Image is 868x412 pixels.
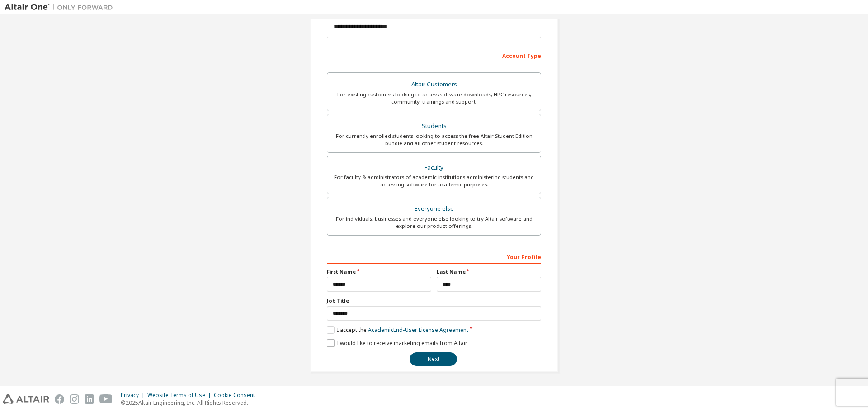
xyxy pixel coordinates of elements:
label: I would like to receive marketing emails from Altair [327,339,467,347]
div: For faculty & administrators of academic institutions administering students and accessing softwa... [333,174,535,188]
a: Academic End-User License Agreement [368,326,468,334]
img: instagram.svg [70,394,79,404]
img: altair_logo.svg [3,394,49,404]
button: Next [410,352,457,366]
div: Website Terms of Use [147,392,214,399]
div: Your Profile [327,249,541,264]
img: linkedin.svg [85,394,94,404]
div: For individuals, businesses and everyone else looking to try Altair software and explore our prod... [333,215,535,230]
label: Last Name [437,268,541,275]
img: Altair One [5,3,118,12]
div: Privacy [121,392,147,399]
label: First Name [327,268,431,275]
div: For existing customers looking to access software downloads, HPC resources, community, trainings ... [333,91,535,105]
div: Everyone else [333,203,535,215]
label: I accept the [327,326,468,334]
img: youtube.svg [99,394,113,404]
div: Faculty [333,161,535,174]
label: Job Title [327,297,541,304]
p: © 2025 Altair Engineering, Inc. All Rights Reserved. [121,399,260,407]
div: For currently enrolled students looking to access the free Altair Student Edition bundle and all ... [333,133,535,147]
div: Account Type [327,48,541,62]
img: facebook.svg [55,394,64,404]
div: Cookie Consent [214,392,260,399]
div: Students [333,120,535,133]
div: Altair Customers [333,78,535,91]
